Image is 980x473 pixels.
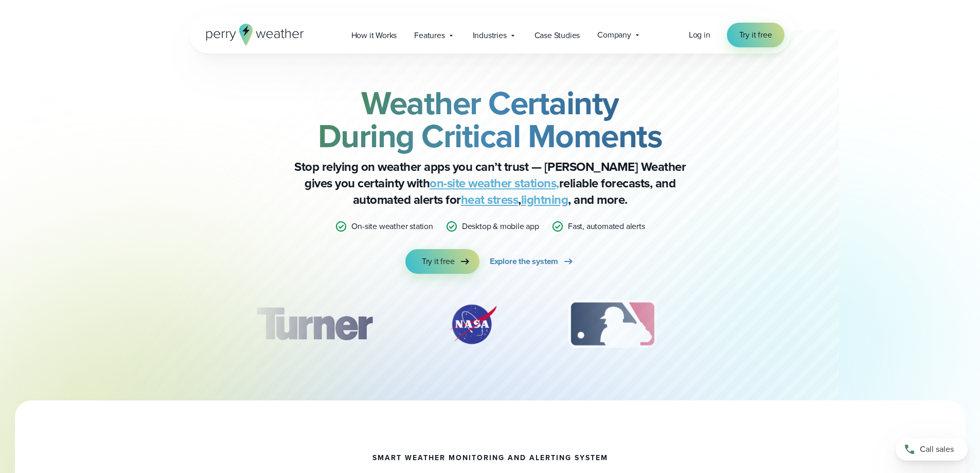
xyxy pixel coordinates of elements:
a: lightning [521,190,568,209]
a: on-site weather stations, [430,174,559,192]
p: Desktop & mobile app [462,220,539,233]
img: Turner-Construction_1.svg [241,299,387,350]
span: Log in [689,29,710,41]
a: Call sales [896,438,968,461]
h1: smart weather monitoring and alerting system [372,454,608,462]
span: Explore the system [490,255,558,268]
a: How it Works [343,25,406,46]
div: 1 of 12 [241,299,387,350]
span: Call sales [920,443,954,456]
a: Explore the system [490,249,575,274]
span: How it Works [351,29,397,42]
span: Features [414,29,444,42]
span: Industries [473,29,507,42]
a: Log in [689,29,710,41]
img: MLB.svg [558,299,667,350]
p: On-site weather station [351,220,433,233]
span: Case Studies [534,29,580,42]
span: Try it free [422,255,455,268]
div: 2 of 12 [437,299,509,350]
img: PGA.svg [716,299,798,350]
div: 4 of 12 [716,299,798,350]
a: Try it free [405,249,479,274]
img: NASA.svg [437,299,509,350]
span: Company [597,29,631,41]
p: Stop relying on weather apps you can’t trust — [PERSON_NAME] Weather gives you certainty with rel... [284,159,696,208]
a: Try it free [727,23,785,47]
a: Case Studies [526,25,589,46]
div: 3 of 12 [558,299,667,350]
div: slideshow [241,299,739,355]
strong: Weather Certainty During Critical Moments [318,79,663,160]
p: Fast, automated alerts [568,220,645,233]
span: Try it free [739,29,772,41]
a: heat stress [461,190,519,209]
